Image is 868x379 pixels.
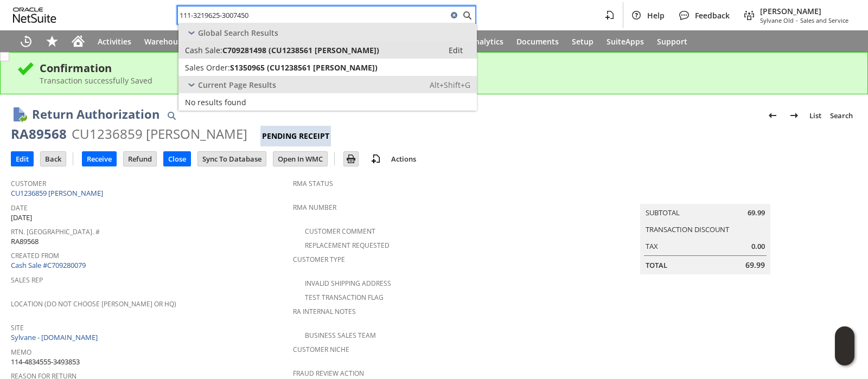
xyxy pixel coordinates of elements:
span: Sales Order: [185,62,230,73]
span: Setup [572,36,593,47]
a: RA Internal Notes [293,307,356,316]
span: Global Search Results [198,28,278,38]
a: Rtn. [GEOGRAPHIC_DATA]. # [11,227,100,236]
svg: Home [72,35,85,48]
a: Cash Sale:C709281498 (CU1238561 [PERSON_NAME])Edit: [178,41,477,59]
input: Sync To Database [198,152,266,166]
a: Edit: [437,43,475,56]
span: 69.99 [745,260,765,271]
span: - [796,16,798,24]
img: Print [344,152,358,165]
a: Location (Do Not Choose [PERSON_NAME] or HQ) [11,299,176,309]
span: Sylvane Old [760,16,794,24]
a: Transaction Discount [646,224,729,234]
span: Warehouse [144,36,186,47]
div: CU1236859 [PERSON_NAME] [72,125,247,143]
a: Cash Sale #C709280079 [11,260,86,270]
a: Sales Order:S1350965 (CU1238561 [PERSON_NAME])Edit: [178,59,477,76]
span: 69.99 [748,208,765,218]
div: Confirmation [40,61,851,75]
svg: Search [461,9,474,22]
span: Sales and Service [800,16,848,24]
input: Edit [11,152,33,166]
span: Analytics [470,36,503,47]
a: Analytics [463,30,510,52]
a: Activities [91,30,138,52]
a: Replacement Requested [305,241,390,250]
input: Back [41,152,66,166]
a: Documents [510,30,565,52]
span: Documents [516,36,559,47]
span: Activities [98,36,131,47]
a: Memo [11,348,31,357]
a: No results found [178,93,477,111]
img: add-record.svg [369,152,382,165]
a: Recent Records [13,30,39,52]
span: Alt+Shift+G [430,80,470,90]
a: Date [11,203,28,213]
span: Current Page Results [198,80,276,90]
span: Feedback [695,10,730,21]
span: Cash Sale: [185,45,222,55]
div: Transaction successfully Saved [40,75,851,86]
span: [PERSON_NAME] [760,6,848,16]
span: Help [647,10,665,21]
input: Open In WMC [273,152,327,166]
a: Subtotal [646,208,680,217]
span: 0.00 [751,241,765,252]
a: Business Sales Team [305,331,376,340]
svg: Recent Records [20,35,33,48]
span: RA89568 [11,236,39,247]
span: S1350965 (CU1238561 [PERSON_NAME]) [230,62,378,73]
a: CU1236859 [PERSON_NAME] [11,188,106,198]
img: Next [788,109,801,122]
input: Receive [82,152,116,166]
input: Print [344,152,358,166]
a: Created From [11,251,59,260]
a: Customer Comment [305,227,375,236]
a: Test Transaction Flag [305,293,384,302]
caption: Summary [640,187,770,204]
a: Sales Rep [11,275,43,285]
span: [DATE] [11,213,32,223]
h1: Return Authorization [32,105,159,123]
a: SuiteApps [600,30,650,52]
img: Previous [766,109,779,122]
img: Quick Find [165,109,178,122]
span: Oracle Guided Learning Widget. To move around, please hold and drag [835,346,854,366]
a: Invalid Shipping Address [305,279,391,288]
a: List [805,107,826,124]
input: Close [164,152,190,166]
iframe: Click here to launch Oracle Guided Learning Help Panel [835,326,854,365]
a: Site [11,323,24,332]
a: Customer Type [293,255,345,264]
a: Customer [11,179,46,188]
span: C709281498 (CU1238561 [PERSON_NAME]) [222,45,379,55]
a: Home [65,30,91,52]
a: RMA Status [293,179,333,188]
a: Sylvane - [DOMAIN_NAME] [11,332,100,342]
a: Search [826,107,857,124]
div: Pending Receipt [260,126,331,146]
a: Tax [646,241,658,251]
a: Actions [387,154,420,164]
input: Search [178,9,448,22]
a: Support [650,30,694,52]
span: Support [657,36,687,47]
span: No results found [185,97,246,107]
a: RMA Number [293,203,336,212]
a: Customer Niche [293,345,349,354]
input: Refund [124,152,156,166]
span: 114-4834555-3493853 [11,357,80,367]
a: Setup [565,30,600,52]
svg: logo [13,8,56,23]
div: Shortcuts [39,30,65,52]
a: Total [646,260,667,270]
a: Warehouse [138,30,193,52]
a: Fraud Review Action [293,369,364,378]
svg: Shortcuts [46,35,59,48]
div: RA89568 [11,125,67,143]
span: SuiteApps [607,36,644,47]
